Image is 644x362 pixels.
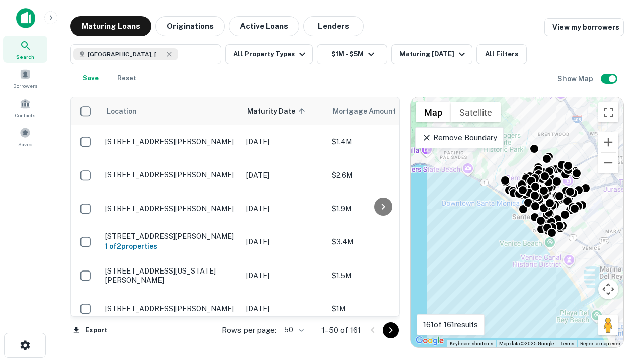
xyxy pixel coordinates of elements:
[383,322,399,338] button: Go to next page
[416,102,451,122] button: Show street map
[391,44,472,64] button: Maturing [DATE]
[246,303,321,314] p: [DATE]
[16,8,35,28] img: capitalize-icon.png
[3,94,47,121] a: Contacts
[105,137,236,146] p: [STREET_ADDRESS][PERSON_NAME]
[3,123,47,150] a: Saved
[598,153,618,173] button: Zoom out
[423,319,478,331] p: 161 of 161 results
[327,97,437,125] th: Mortgage Amount
[106,105,137,117] span: Location
[422,132,497,144] p: Remove Boundary
[246,270,321,281] p: [DATE]
[413,334,446,347] img: Google
[598,279,618,299] button: Map camera controls
[476,44,527,64] button: All Filters
[246,136,321,147] p: [DATE]
[246,236,321,247] p: [DATE]
[332,236,432,247] p: $3.4M
[399,48,468,60] div: Maturing [DATE]
[100,97,241,125] th: Location
[225,44,313,64] button: All Property Types
[15,111,35,119] span: Contacts
[105,266,236,285] p: [STREET_ADDRESS][US_STATE][PERSON_NAME]
[411,97,623,347] div: 0 0
[598,132,618,152] button: Zoom in
[105,170,236,179] p: [STREET_ADDRESS][PERSON_NAME]
[594,282,644,330] iframe: Chat Widget
[317,44,387,64] button: $1M - $5M
[499,341,554,346] span: Map data ©2025 Google
[16,53,34,61] span: Search
[105,241,236,252] h6: 1 of 2 properties
[105,204,236,213] p: [STREET_ADDRESS][PERSON_NAME]
[74,68,107,88] button: Save your search to get updates of matches that match your search criteria.
[155,16,225,36] button: Originations
[246,203,321,214] p: [DATE]
[332,170,432,181] p: $2.6M
[3,36,47,63] a: Search
[241,97,327,125] th: Maturity Date
[332,303,432,314] p: $1M
[105,304,236,313] p: [STREET_ADDRESS][PERSON_NAME]
[332,203,432,214] p: $1.9M
[557,73,595,84] h6: Show Map
[580,341,620,346] a: Report a map error
[111,68,143,88] button: Reset
[451,102,501,122] button: Show satellite imagery
[321,324,361,336] p: 1–50 of 161
[450,340,493,347] button: Keyboard shortcuts
[88,50,163,59] span: [GEOGRAPHIC_DATA], [GEOGRAPHIC_DATA], [GEOGRAPHIC_DATA]
[303,16,364,36] button: Lenders
[229,16,299,36] button: Active Loans
[333,105,409,117] span: Mortgage Amount
[560,341,574,346] a: Terms (opens in new tab)
[280,323,305,337] div: 50
[246,170,321,181] p: [DATE]
[222,324,276,336] p: Rows per page:
[105,232,236,241] p: [STREET_ADDRESS][PERSON_NAME]
[70,16,151,36] button: Maturing Loans
[13,82,37,90] span: Borrowers
[598,102,618,122] button: Toggle fullscreen view
[18,140,33,148] span: Saved
[413,334,446,347] a: Open this area in Google Maps (opens a new window)
[544,18,624,36] a: View my borrowers
[332,270,432,281] p: $1.5M
[3,65,47,92] a: Borrowers
[70,323,110,338] button: Export
[247,105,308,117] span: Maturity Date
[332,136,432,147] p: $1.4M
